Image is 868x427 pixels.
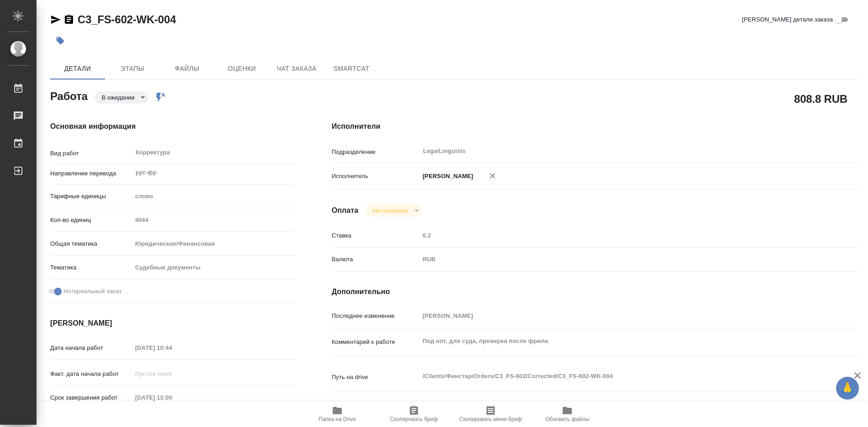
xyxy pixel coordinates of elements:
[132,391,212,404] input: Пустое поле
[332,148,419,157] p: Подразделение
[482,166,502,186] button: Удалить исполнителя
[529,401,606,427] button: Обновить файлы
[110,63,154,74] span: Этапы
[94,91,148,104] div: В ожидании
[332,231,419,240] p: Ставка
[419,369,814,384] textarea: /Clients/Финстар/Orders/C3_FS-602/Corrected/C3_FS-602-WK-004
[132,236,295,252] div: Юридическая/Финансовая
[63,14,74,25] button: Скопировать ссылку
[332,311,419,321] p: Последнее изменение
[840,379,855,398] span: 🙏
[63,287,121,296] span: Нотариальный заказ
[332,205,359,216] h4: Оплата
[165,63,209,74] span: Файлы
[742,15,833,24] span: [PERSON_NAME] детали заказа
[319,416,356,422] span: Папка на Drive
[50,14,61,25] button: Скопировать ссылку для ЯМессенджера
[329,63,373,74] span: SmartCat
[390,416,438,422] span: Скопировать бриф
[332,255,419,264] p: Валюта
[419,252,814,267] div: RUB
[50,263,132,272] p: Тематика
[50,192,132,201] p: Тарифные единицы
[50,343,132,353] p: Дата начала работ
[56,63,99,74] span: Детали
[366,205,422,217] div: В ожидании
[99,94,137,101] button: В ожидании
[132,213,295,227] input: Пустое поле
[50,216,132,225] p: Кол-во единиц
[332,172,419,181] p: Исполнитель
[332,121,858,132] h4: Исполнители
[220,63,264,74] span: Оценки
[275,63,319,74] span: Чат заказа
[794,91,847,106] h2: 808.8 RUB
[299,401,376,427] button: Папка на Drive
[376,401,452,427] button: Скопировать бриф
[132,367,212,380] input: Пустое поле
[332,337,419,347] p: Комментарий к работе
[332,286,858,297] h4: Дополнительно
[50,121,295,132] h4: Основная информация
[419,229,814,242] input: Пустое поле
[545,416,590,422] span: Обновить файлы
[419,333,814,349] textarea: Под нот, для суда, проверка после фрила
[50,31,70,51] button: Добавить тэг
[459,416,522,422] span: Скопировать мини-бриф
[370,207,411,215] button: Не оплачена
[50,87,88,104] h2: Работа
[836,377,859,400] button: 🙏
[419,172,473,181] p: [PERSON_NAME]
[78,13,176,26] a: C3_FS-602-WK-004
[132,189,295,204] div: слово
[132,341,212,354] input: Пустое поле
[50,149,132,158] p: Вид работ
[452,401,529,427] button: Скопировать мини-бриф
[50,239,132,248] p: Общая тематика
[419,309,814,322] input: Пустое поле
[50,393,132,402] p: Срок завершения работ
[50,318,295,329] h4: [PERSON_NAME]
[50,369,132,379] p: Факт. дата начала работ
[50,169,132,178] p: Направление перевода
[332,373,419,382] p: Путь на drive
[132,260,295,275] div: Судебные документы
